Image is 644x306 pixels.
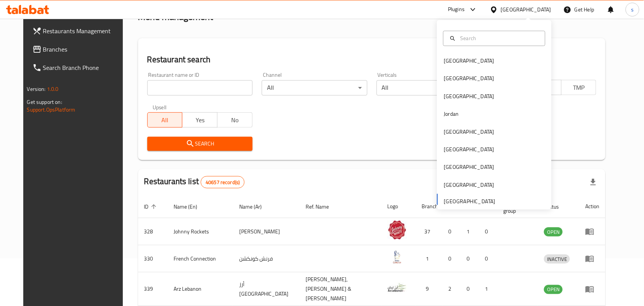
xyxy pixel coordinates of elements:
[443,218,461,245] td: 0
[26,58,131,77] a: Search Branch Phone
[43,63,125,72] span: Search Branch Phone
[388,248,407,267] img: French Connection
[299,272,382,306] td: [PERSON_NAME],[PERSON_NAME] & [PERSON_NAME]
[138,218,168,245] td: 328
[168,245,233,272] td: French Connection
[27,84,46,94] span: Version:
[138,272,168,306] td: 339
[585,285,599,294] div: Menu
[221,115,250,126] span: No
[43,45,125,54] span: Branches
[144,176,245,188] h2: Restaurants list
[388,220,407,240] img: Johnny Rockets
[444,146,494,154] div: [GEOGRAPHIC_DATA]
[443,245,461,272] td: 0
[544,285,563,294] span: OPEN
[382,195,416,218] th: Logo
[479,245,497,272] td: 0
[444,74,494,83] div: [GEOGRAPHIC_DATA]
[479,218,497,245] td: 0
[544,285,563,294] div: OPEN
[239,202,272,211] span: Name (Ar)
[153,139,246,149] span: Search
[47,84,59,94] span: 1.0.0
[138,245,168,272] td: 330
[147,80,253,96] input: Search for restaurant name or ID..
[233,272,299,306] td: أرز [GEOGRAPHIC_DATA]
[144,202,159,211] span: ID
[147,112,183,128] button: All
[168,218,233,245] td: Johnny Rockets
[43,26,125,36] span: Restaurants Management
[544,202,569,211] span: Status
[182,112,217,128] button: Yes
[444,57,494,65] div: [GEOGRAPHIC_DATA]
[461,272,479,306] td: 0
[631,5,634,14] span: s
[138,11,213,23] h2: Menu management
[544,228,563,236] span: OPEN
[479,272,497,306] td: 1
[233,218,299,245] td: [PERSON_NAME]
[147,137,253,151] button: Search
[585,254,599,263] div: Menu
[504,197,529,215] span: POS group
[377,80,482,96] div: All
[544,255,570,264] span: INACTIVE
[27,97,62,107] span: Get support on:
[444,110,459,118] div: Jordan
[233,245,299,272] td: فرنش كونكشن
[544,227,563,236] div: OPEN
[416,195,443,218] th: Branches
[416,218,443,245] td: 37
[561,80,597,95] button: TMP
[217,112,253,128] button: No
[151,115,180,126] span: All
[584,173,602,191] div: Export file
[585,227,599,236] div: Menu
[544,254,570,264] div: INACTIVE
[579,195,605,218] th: Action
[201,176,245,188] div: Total records count
[262,80,367,96] div: All
[153,105,167,110] label: Upsell
[501,5,551,14] div: [GEOGRAPHIC_DATA]
[444,163,494,172] div: [GEOGRAPHIC_DATA]
[448,5,465,14] div: Plugins
[457,34,541,42] input: Search
[26,22,131,40] a: Restaurants Management
[565,82,594,93] span: TMP
[416,272,443,306] td: 9
[416,245,443,272] td: 1
[185,115,214,126] span: Yes
[201,179,244,186] span: 40657 record(s)
[306,202,339,211] span: Ref. Name
[388,278,407,297] img: Arz Lebanon
[461,218,479,245] td: 1
[444,181,494,189] div: [GEOGRAPHIC_DATA]
[444,92,494,100] div: [GEOGRAPHIC_DATA]
[26,40,131,58] a: Branches
[444,128,494,136] div: [GEOGRAPHIC_DATA]
[168,272,233,306] td: Arz Lebanon
[461,245,479,272] td: 0
[443,272,461,306] td: 2
[27,105,76,115] a: Support.OpsPlatform
[174,202,208,211] span: Name (En)
[147,54,597,65] h2: Restaurant search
